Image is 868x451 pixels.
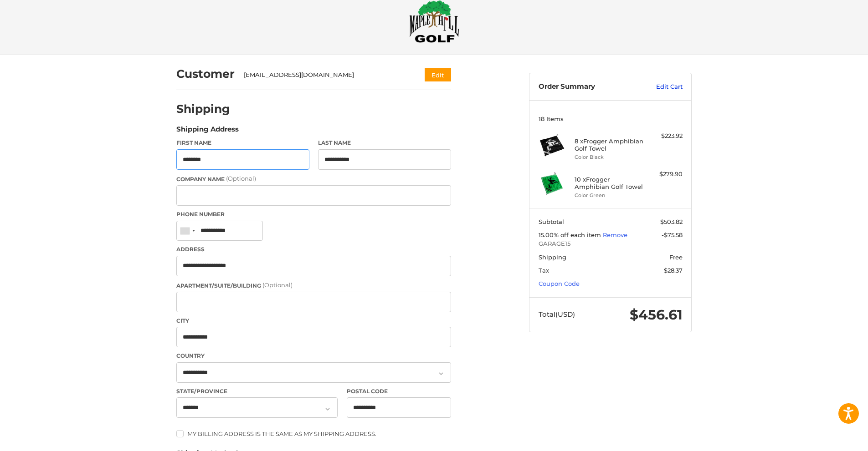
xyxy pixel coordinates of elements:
[176,174,451,183] label: Company Name
[539,82,637,91] h3: Order Summary
[539,280,580,287] a: Coupon Code
[176,67,235,81] h2: Customer
[539,239,683,248] span: GARAGE15
[425,68,451,81] button: Edit
[575,192,644,199] li: Color Green
[226,175,256,182] small: (Optional)
[539,310,575,319] span: Total (USD)
[176,102,230,116] h2: Shipping
[539,267,549,274] span: Tax
[575,153,644,161] li: Color Black
[660,218,683,225] span: $503.82
[539,115,683,122] h3: 18 Items
[630,306,683,323] span: $456.61
[647,132,683,141] div: $223.92
[176,124,239,139] legend: Shipping Address
[664,267,683,274] span: $28.37
[176,387,338,395] label: State/Province
[244,71,407,80] div: [EMAIL_ADDRESS][DOMAIN_NAME]
[575,176,644,191] h4: 10 x Frogger Amphibian Golf Towel
[539,218,564,225] span: Subtotal
[176,245,451,253] label: Address
[176,317,451,325] label: City
[176,430,451,437] label: My billing address is the same as my shipping address.
[603,231,627,238] a: Remove
[176,281,451,290] label: Apartment/Suite/Building
[176,352,451,360] label: Country
[669,253,683,261] span: Free
[539,231,603,238] span: 15.00% off each item
[575,137,644,152] h4: 8 x Frogger Amphibian Golf Towel
[637,82,683,91] a: Edit Cart
[347,387,452,395] label: Postal Code
[176,210,451,218] label: Phone Number
[176,139,309,147] label: First Name
[539,253,566,261] span: Shipping
[318,139,451,147] label: Last Name
[262,281,293,289] small: (Optional)
[662,231,683,238] span: -$75.58
[647,170,683,179] div: $279.90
